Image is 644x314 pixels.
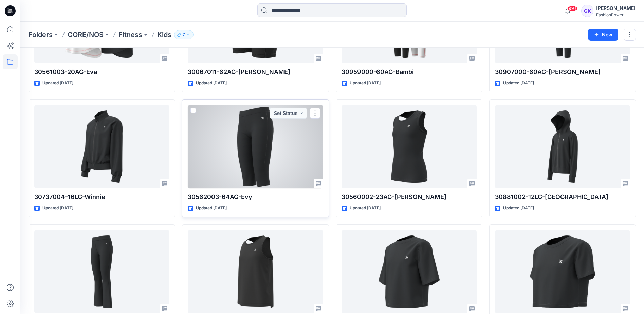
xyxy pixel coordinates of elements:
a: Fitness [118,30,142,39]
p: Updated [DATE] [196,205,227,212]
p: Updated [DATE] [503,205,534,212]
a: Folders [29,30,53,39]
p: Updated [DATE] [42,205,73,212]
p: 30562003-64AG-Evy [188,192,323,202]
p: Updated [DATE] [350,80,381,87]
a: 30562003-64AG-Evy [188,105,323,188]
button: 7 [174,30,194,39]
div: FashionPower [596,12,636,17]
a: 30948000 - 20AG - Ellie [495,230,630,313]
p: 30907000-60AG-[PERSON_NAME] [495,67,630,77]
a: 30560002-23AG-Ella [342,105,477,188]
span: 99+ [567,6,577,11]
a: CORE/NOS [68,30,104,39]
p: 30560002-23AG-[PERSON_NAME] [342,192,477,202]
div: GK [581,5,593,17]
p: Kids [157,30,171,39]
p: Updated [DATE] [350,205,381,212]
a: 30737004–16LG-Winnie [34,105,169,188]
a: 30881002-12LG-Dakota [495,105,630,188]
p: 30067011-62AG-[PERSON_NAME] [188,67,323,77]
a: 30957000 - 20AG - Ester [342,230,477,313]
p: 7 [183,31,185,38]
a: 30947000-23AG-Eden [188,230,323,313]
button: New [588,29,618,41]
div: [PERSON_NAME] [596,4,636,12]
p: Updated [DATE] [42,80,73,87]
a: 30949000 - 60AG - Birdie [34,230,169,313]
p: 30959000-60AG-Bambi [342,67,477,77]
p: Updated [DATE] [503,80,534,87]
p: 30737004–16LG-Winnie [34,192,169,202]
p: 30561003-20AG-Eva [34,67,169,77]
p: Updated [DATE] [196,80,227,87]
p: 30881002-12LG-[GEOGRAPHIC_DATA] [495,192,630,202]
